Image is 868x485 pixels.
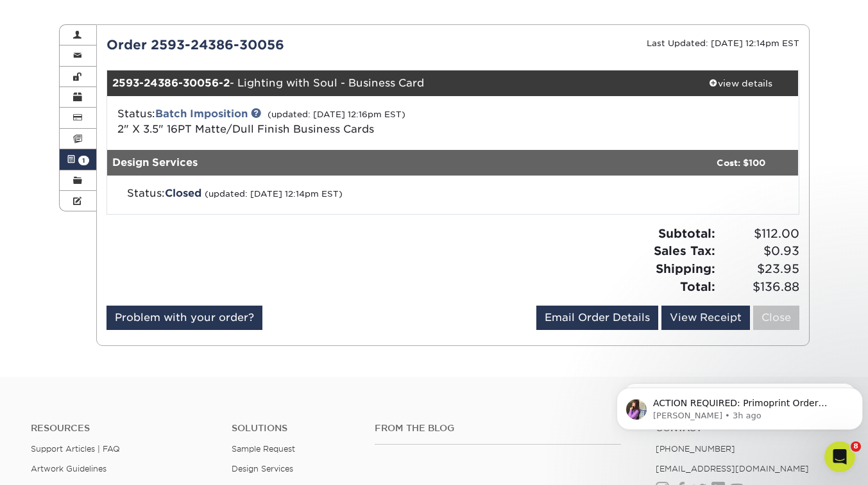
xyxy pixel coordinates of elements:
[165,187,201,199] span: Closed
[536,306,658,330] a: Email Order Details
[232,444,295,454] a: Sample Request
[661,306,750,330] a: View Receipt
[656,261,715,275] strong: Shipping:
[851,441,861,452] span: 8
[375,423,621,434] h4: From the Blog
[683,77,799,90] div: view details
[683,70,799,96] a: view details
[719,278,799,296] span: $136.88
[106,306,262,330] a: Problem with your order?
[824,441,855,472] iframe: Intercom live chat
[108,106,568,137] div: Status:
[205,189,343,199] small: (updated: [DATE] 12:14pm EST)
[232,423,355,434] h4: Solutions
[78,156,89,165] span: 1
[268,110,405,119] small: (updated: [DATE] 12:16pm EST)
[117,186,565,201] div: Status:
[97,35,453,54] div: Order 2593-24386-30056
[719,225,799,243] span: $112.00
[719,242,799,260] span: $0.93
[647,38,799,48] small: Last Updated: [DATE] 12:14pm EST
[611,361,868,450] iframe: Intercom notifications message
[117,123,374,135] a: 2" X 3.5" 16PT Matte/Dull Finish Business Cards
[717,158,765,168] strong: Cost: $100
[107,70,683,96] div: - Lighting with Soul - Business Card
[60,149,97,170] a: 1
[155,108,248,120] a: Batch Imposition
[112,156,198,169] strong: Design Services
[232,464,293,473] a: Design Services
[31,423,212,434] h4: Resources
[680,279,715,293] strong: Total:
[658,226,715,240] strong: Subtotal:
[112,77,230,89] strong: 2593-24386-30056-2
[654,243,715,258] strong: Sales Tax:
[656,464,809,473] a: [EMAIL_ADDRESS][DOMAIN_NAME]
[753,306,799,330] a: Close
[719,260,799,278] span: $23.95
